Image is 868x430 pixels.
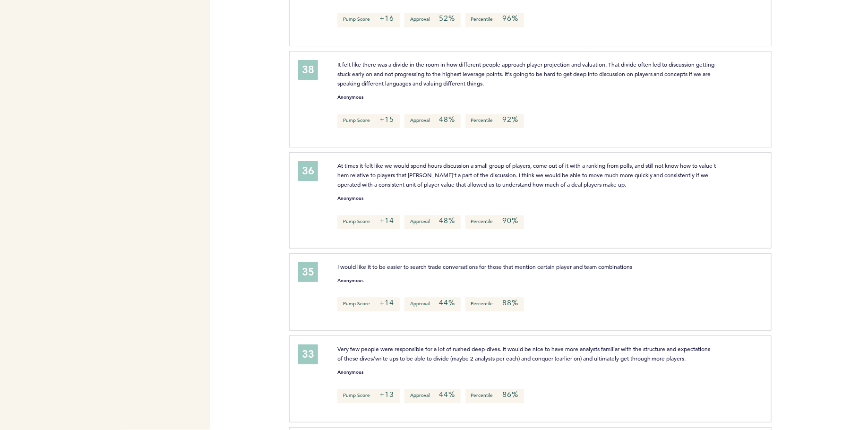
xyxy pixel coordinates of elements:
p: Percentile [465,114,524,129]
em: 90% [503,216,518,226]
p: Approval [404,215,460,230]
em: +14 [379,216,394,226]
em: +15 [379,115,394,125]
p: Percentile [465,13,524,27]
p: Pump Score [337,215,400,230]
p: Percentile [465,389,524,404]
p: Pump Score [337,114,400,129]
span: Very few people were responsible for a lot of rushed deep-dives. It would be nice to have more an... [337,345,712,362]
p: Approval [404,298,460,312]
p: Approval [404,114,460,129]
div: 35 [298,262,318,282]
small: Anonymous [337,197,363,201]
span: I would like it to be easier to search trade conversations for those that mention certain player ... [337,263,632,271]
small: Anonymous [337,279,363,284]
div: 38 [298,60,318,80]
em: +16 [379,14,394,24]
p: Pump Score [337,13,400,27]
em: 92% [503,115,518,125]
em: +14 [379,299,394,308]
em: 96% [503,14,518,24]
span: It felt like there was a divide in the room in how different people approach player projection an... [337,61,716,87]
div: 36 [298,161,318,181]
em: 48% [439,115,455,125]
p: Percentile [465,215,524,230]
p: Pump Score [337,389,400,404]
em: 48% [439,216,455,226]
span: At times it felt like we would spend hours discussion a small group of players, come out of it wi... [337,162,718,189]
small: Anonymous [337,370,363,375]
p: Approval [404,389,460,404]
p: Approval [404,13,460,27]
div: 33 [298,344,318,364]
em: 86% [503,390,518,400]
p: Pump Score [337,298,400,312]
p: Percentile [465,298,524,312]
small: Anonymous [337,95,363,100]
em: 44% [439,299,455,308]
em: +13 [379,390,394,400]
em: 52% [439,14,455,24]
em: 88% [503,299,518,308]
em: 44% [439,390,455,400]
